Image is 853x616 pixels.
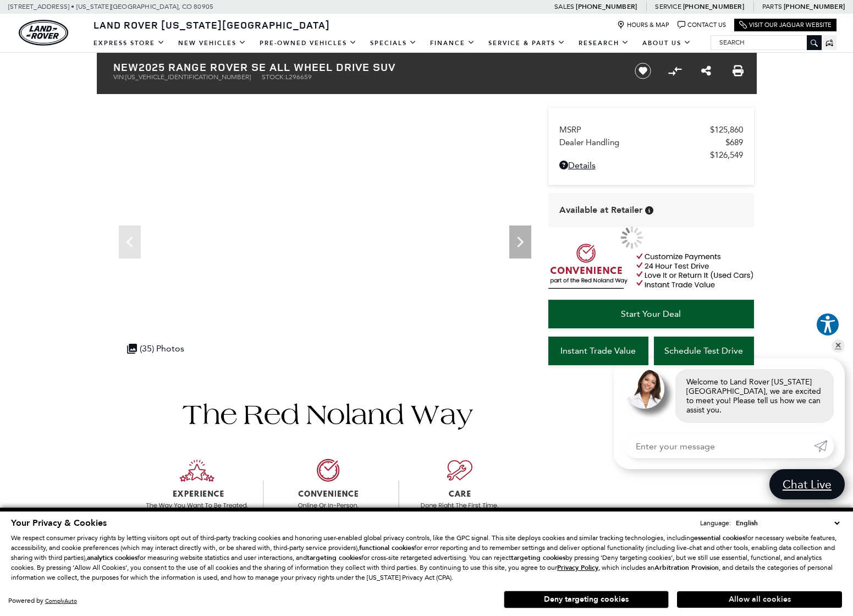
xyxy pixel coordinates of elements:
[504,591,669,608] button: Deny targeting cookies
[694,533,745,542] strong: essential cookies
[11,533,842,582] p: We respect consumer privacy rights by letting visitors opt out of third-party tracking cookies an...
[8,597,77,604] div: Powered by
[87,553,137,562] strong: analytics cookies
[11,517,107,529] span: Your Privacy & Cookies
[654,563,719,572] strong: Arbitration Provision
[307,553,361,562] strong: targeting cookies
[700,520,731,526] div: Language:
[557,563,598,572] u: Privacy Policy
[359,543,414,552] strong: functional cookies
[511,553,565,562] strong: targeting cookies
[45,597,77,604] a: ComplyAuto
[677,591,842,608] button: Allow all cookies
[733,518,842,529] select: Language Select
